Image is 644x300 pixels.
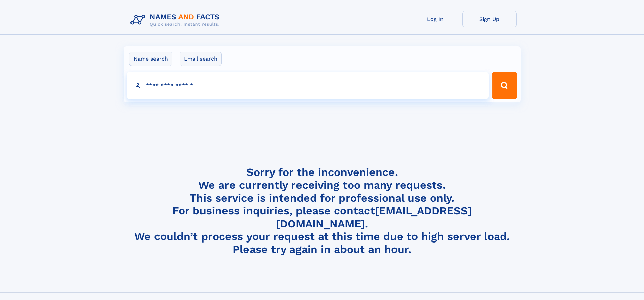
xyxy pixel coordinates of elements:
[128,11,225,29] img: Logo Names and Facts
[128,166,517,256] h4: Sorry for the inconvenience. We are currently receiving too many requests. This service is intend...
[127,72,489,99] input: search input
[129,52,172,66] label: Name search
[276,204,472,230] a: [EMAIL_ADDRESS][DOMAIN_NAME]
[180,52,222,66] label: Email search
[492,72,517,99] button: Search Button
[462,11,517,27] a: Sign Up
[408,11,462,27] a: Log In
